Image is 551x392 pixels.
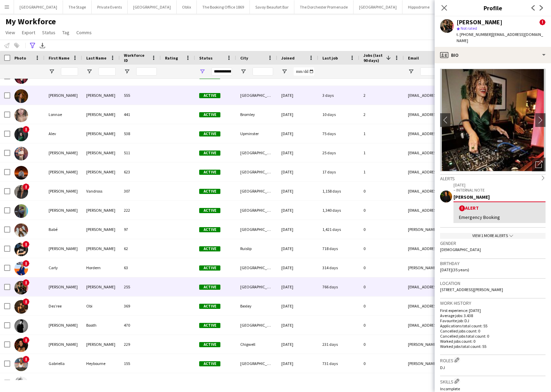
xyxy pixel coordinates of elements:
div: [EMAIL_ADDRESS][DOMAIN_NAME] [404,239,541,258]
div: 718 days [318,239,359,258]
div: 222 [120,201,161,220]
span: Email [408,55,419,61]
div: [PERSON_NAME][EMAIL_ADDRESS][DOMAIN_NAME] [404,354,541,373]
div: [DATE] [277,297,318,315]
span: ! [23,183,29,190]
button: The Booking Office 1869 [197,0,250,14]
a: Comms [74,28,94,37]
div: Carly [44,258,82,277]
div: [PERSON_NAME] [453,194,546,200]
button: Open Filter Menu [281,68,287,75]
span: Not rated [461,26,477,31]
div: Chigwell [236,335,277,354]
input: Joined Filter Input [294,67,314,76]
div: [GEOGRAPHIC_DATA] [236,354,277,373]
div: [PERSON_NAME] [44,335,82,354]
div: Emergency Booking [459,214,540,220]
div: Des’ree [44,297,82,315]
div: [PERSON_NAME] [82,143,120,162]
span: Active [199,112,220,117]
div: 1,158 days [318,182,359,200]
h3: Roles [440,356,546,364]
img: Gabriella Heybourne [14,357,28,371]
div: 254 [120,373,161,392]
div: 75 days [318,124,359,143]
img: Chloe Douglas [14,281,28,295]
div: [GEOGRAPHIC_DATA] [236,86,277,105]
div: 3 days [318,86,359,105]
div: 63 [120,258,161,277]
div: 62 [120,239,161,258]
button: Savoy Beaufort Bar [250,0,294,14]
div: 0 [359,239,404,258]
p: Average jobs: 3.438 [440,313,546,318]
span: Status [199,55,213,61]
div: [EMAIL_ADDRESS][DOMAIN_NAME] [404,182,541,200]
div: [DATE] [277,201,318,220]
span: [DATE] (35 years) [440,267,469,272]
div: [EMAIL_ADDRESS][DOMAIN_NAME] [404,162,541,181]
div: Babé [44,220,82,239]
div: Obi [82,297,120,315]
span: Tag [62,29,69,36]
div: Hordern [82,258,120,277]
span: ! [459,205,465,211]
div: 231 days [318,335,359,354]
img: Lonnae Hamilton [14,108,28,122]
img: Amanda Vera Boscan [14,204,28,218]
app-action-btn: Advanced filters [28,41,37,50]
img: Des’ree Obi [14,300,28,314]
div: 0 [359,316,404,335]
button: Oblix [177,0,197,14]
span: [STREET_ADDRESS][PERSON_NAME] [440,287,503,292]
div: Gabriella [44,354,82,373]
span: Active [199,265,220,271]
button: Open Filter Menu [408,68,414,75]
button: [GEOGRAPHIC_DATA] [14,0,63,14]
div: [PERSON_NAME] [82,201,120,220]
img: Aletha Vandross [14,185,28,199]
span: Active [199,361,220,366]
button: The Stage [63,0,92,14]
span: Last job [322,55,338,61]
div: Bio [435,47,551,63]
div: Bromley [236,105,277,124]
h3: Birthday [440,260,546,266]
img: Tien Hung Nguyen [14,166,28,180]
p: Incomplete [440,386,546,391]
div: 909 days [318,373,359,392]
input: City Filter Input [253,67,273,76]
div: [PERSON_NAME] [44,316,82,335]
div: [EMAIL_ADDRESS][DOMAIN_NAME] [404,316,541,335]
div: [EMAIL_ADDRESS][DOMAIN_NAME] [404,373,541,392]
div: 229 [120,335,161,354]
span: Jobs (last 90 days) [363,53,383,63]
div: 1,340 days [318,201,359,220]
div: Bexley [236,297,277,315]
div: [GEOGRAPHIC_DATA] [236,201,277,220]
p: Favourite job: DJ [440,318,546,323]
div: [PERSON_NAME] [82,162,120,181]
div: 0 [359,182,404,200]
div: 1 [359,124,404,143]
span: My Workforce [5,16,56,27]
a: Tag [60,28,72,37]
div: [PERSON_NAME] [457,19,502,25]
a: Status [39,28,58,37]
img: Alev Omer [14,128,28,141]
div: [EMAIL_ADDRESS][DOMAIN_NAME] [404,297,541,315]
div: [GEOGRAPHIC_DATA] [236,373,277,392]
button: Open Filter Menu [240,68,246,75]
div: [DATE] [277,354,318,373]
span: [DEMOGRAPHIC_DATA] [440,247,481,252]
div: [PERSON_NAME][EMAIL_ADDRESS][DOMAIN_NAME] [404,258,541,277]
span: Active [199,151,220,156]
div: [PERSON_NAME] [44,201,82,220]
div: Vandross [82,182,120,200]
p: Cancelled jobs count: 0 [440,328,546,334]
input: Email Filter Input [420,67,537,76]
div: 623 [120,162,161,181]
div: 1 [359,143,404,162]
span: ! [23,356,29,363]
div: [DATE] [277,373,318,392]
